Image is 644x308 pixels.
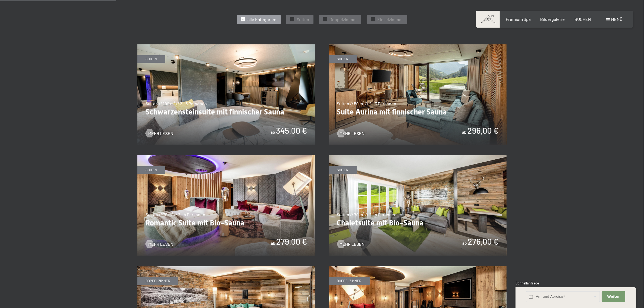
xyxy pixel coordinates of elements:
[242,18,244,21] span: ✓
[337,241,365,247] a: Mehr Lesen
[611,17,622,22] span: Menü
[540,17,565,22] a: Bildergalerie
[516,281,539,285] span: Schnellanfrage
[324,18,326,21] span: ✓
[372,18,374,21] span: ✓
[137,45,315,48] a: Schwarzensteinsuite mit finnischer Sauna
[330,17,357,22] span: Doppelzimmer
[137,156,315,159] a: Romantic Suite mit Bio-Sauna
[378,17,403,22] span: Einzelzimmer
[291,18,293,21] span: ✓
[574,17,591,22] a: BUCHEN
[146,241,173,247] a: Mehr Lesen
[329,156,507,159] a: Chaletsuite mit Bio-Sauna
[602,291,625,302] button: Weiter
[137,267,315,270] a: Nature Suite mit Sauna
[329,267,507,270] a: Suite Deluxe mit Sauna
[329,45,507,48] a: Suite Aurina mit finnischer Sauna
[148,241,173,247] span: Mehr Lesen
[148,130,173,136] span: Mehr Lesen
[329,155,507,255] img: Chaletsuite mit Bio-Sauna
[137,44,315,145] img: Schwarzensteinsuite mit finnischer Sauna
[248,17,277,22] span: alle Kategorien
[297,17,309,22] span: Suiten
[607,294,620,299] span: Weiter
[506,17,531,22] a: Premium Spa
[340,241,365,247] span: Mehr Lesen
[340,130,365,136] span: Mehr Lesen
[137,155,315,255] img: Romantic Suite mit Bio-Sauna
[337,130,365,136] a: Mehr Lesen
[146,130,173,136] a: Mehr Lesen
[329,44,507,145] img: Suite Aurina mit finnischer Sauna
